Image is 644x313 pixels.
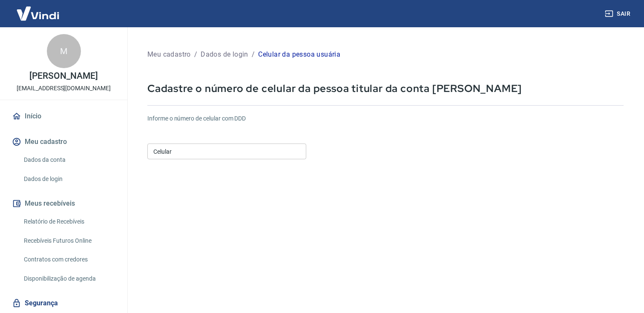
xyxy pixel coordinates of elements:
a: Relatório de Recebíveis [20,213,117,230]
p: [EMAIL_ADDRESS][DOMAIN_NAME] [17,84,111,93]
p: / [194,49,197,60]
a: Dados de login [20,170,117,188]
button: Meus recebíveis [10,194,117,213]
p: Meu cadastro [147,49,191,60]
button: Meu cadastro [10,132,117,151]
div: M [47,34,81,68]
img: Vindi [10,0,66,26]
a: Disponibilização de agenda [20,270,117,287]
a: Segurança [10,294,117,313]
p: Celular da pessoa usuária [258,49,340,60]
a: Recebíveis Futuros Online [20,232,117,250]
p: Cadastre o número de celular da pessoa titular da conta [PERSON_NAME] [147,82,624,95]
button: Sair [603,6,634,22]
a: Dados da conta [20,151,117,169]
h6: Informe o número de celular com DDD [147,114,624,123]
p: Dados de login [201,49,248,60]
p: / [252,49,255,60]
a: Início [10,107,117,126]
a: Contratos com credores [20,251,117,268]
p: [PERSON_NAME] [29,72,98,80]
